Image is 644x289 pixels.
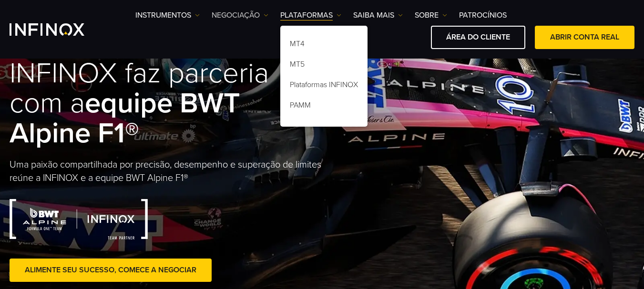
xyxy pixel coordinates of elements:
[280,76,368,97] a: Plataformas INFINOX
[10,158,322,185] p: Uma paixão compartilhada por precisão, desempenho e superação de limites reúne a INFINOX e a equi...
[415,10,447,21] a: SOBRE
[535,26,634,49] a: ABRIR CONTA REAL
[10,86,240,150] strong: equipe BWT Alpine F1®
[280,10,341,21] a: PLATAFORMAS
[280,56,368,76] a: MT5
[280,35,368,56] a: MT4
[10,59,322,149] h1: INFINOX faz parceria com a
[212,10,268,21] a: NEGOCIAÇÃO
[459,10,507,21] a: Patrocínios
[10,259,212,282] a: Alimente seu sucesso, comece a negociar
[10,23,107,36] a: INFINOX Logo
[280,97,368,117] a: PAMM
[431,26,525,49] a: ÁREA DO CLIENTE
[353,10,403,21] a: Saiba mais
[135,10,200,21] a: Instrumentos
